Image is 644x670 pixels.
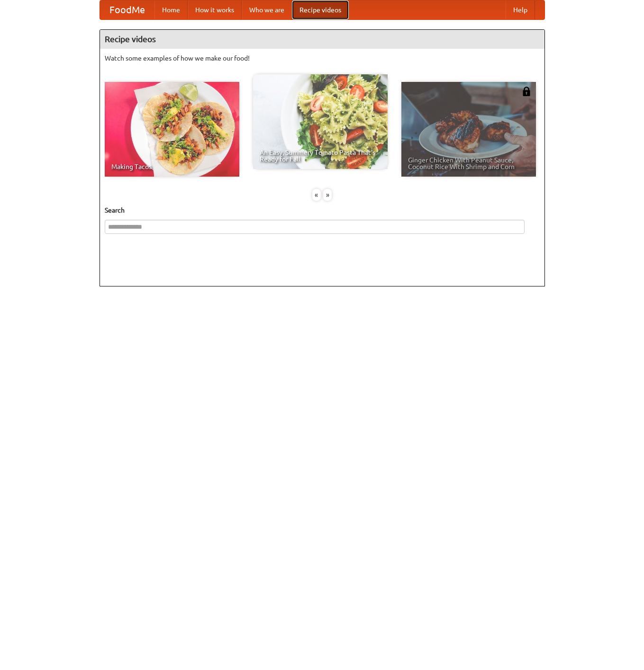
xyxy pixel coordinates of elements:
h4: Recipe videos [100,30,544,49]
img: 483408.png [522,87,531,96]
a: FoodMe [100,0,154,19]
a: Recipe videos [292,0,349,19]
h5: Search [105,205,540,215]
a: How it works [188,0,242,19]
a: Who we are [242,0,292,19]
a: An Easy, Summery Tomato Pasta That's Ready for Fall [253,74,388,169]
div: » [323,189,332,201]
div: « [312,189,321,201]
a: Making Tacos [105,82,239,177]
span: An Easy, Summery Tomato Pasta That's Ready for Fall [260,149,381,162]
a: Help [506,0,535,19]
p: Watch some examples of how we make our food! [105,54,540,63]
span: Making Tacos [111,163,233,170]
a: Home [154,0,188,19]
